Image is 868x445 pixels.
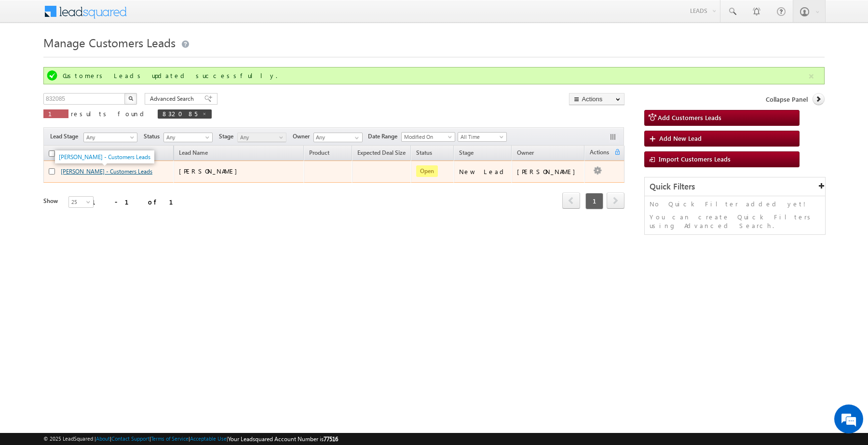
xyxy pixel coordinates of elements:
div: Minimize live chat window [158,5,181,28]
span: prev [562,192,580,209]
span: Any [164,133,210,142]
span: © 2025 LeadSquared | | | | | [43,434,338,444]
span: Add New Lead [659,134,702,142]
span: 1 [48,109,64,118]
span: All Time [458,133,504,141]
span: Date Range [368,132,401,141]
span: Advanced Search [150,94,197,103]
span: 832085 [163,109,197,118]
div: Customers Leads updated successfully. [63,71,807,80]
span: Open [416,165,438,177]
span: Status [144,132,163,141]
span: Any [238,133,284,142]
a: prev [562,193,580,209]
a: 25 [68,196,94,208]
span: Stage [459,149,474,156]
span: Any [84,133,134,142]
span: Owner [517,149,534,156]
em: Start Chat [131,297,175,310]
span: results found [71,109,148,118]
span: Collapse Panel [766,95,808,104]
a: Any [83,133,137,142]
span: Actions [585,147,614,160]
span: Product [309,149,329,156]
a: Stage [454,148,478,160]
a: Expected Deal Size [353,148,410,160]
a: Any [163,133,213,142]
div: Quick Filters [645,177,825,196]
span: Expected Deal Size [357,149,406,156]
textarea: Type your message and hit 'Enter' [13,89,176,289]
div: Chat with us now [50,51,162,63]
p: You can create Quick Filters using Advanced Search. [650,213,820,230]
a: next [607,193,624,209]
a: About [96,435,110,442]
a: Any [237,133,286,142]
span: Add Customers Leads [658,113,721,121]
div: 1 - 1 of 1 [92,196,185,207]
span: 1 [585,193,603,209]
span: Import Customers Leads [659,155,731,163]
div: New Lead [459,167,507,176]
div: Show [43,197,61,205]
span: next [607,192,624,209]
span: Owner [293,132,313,141]
span: Manage Customers Leads [43,35,176,50]
a: Acceptable Use [190,435,227,442]
span: Modified On [402,133,452,141]
a: Show All Items [350,133,362,143]
span: Your Leadsquared Account Number is [228,435,338,443]
div: [PERSON_NAME] [517,167,580,176]
a: Contact Support [111,435,149,442]
button: Actions [569,93,624,105]
span: 77516 [324,435,338,443]
img: d_60004797649_company_0_60004797649 [16,51,41,63]
a: Modified On [401,132,455,142]
span: Lead Stage [50,132,82,141]
img: Search [128,96,133,101]
input: Type to Search [313,133,363,142]
span: Lead Name [174,148,213,160]
input: Check all records [49,150,55,157]
span: 25 [69,198,95,206]
span: Stage [219,132,237,141]
p: No Quick Filter added yet! [650,200,820,208]
a: Status [411,148,437,160]
a: [PERSON_NAME] - Customers Leads [59,153,150,161]
a: Terms of Service [151,435,189,442]
span: [PERSON_NAME] [179,167,242,175]
a: [PERSON_NAME] - Customers Leads [61,168,152,175]
a: All Time [458,132,507,142]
